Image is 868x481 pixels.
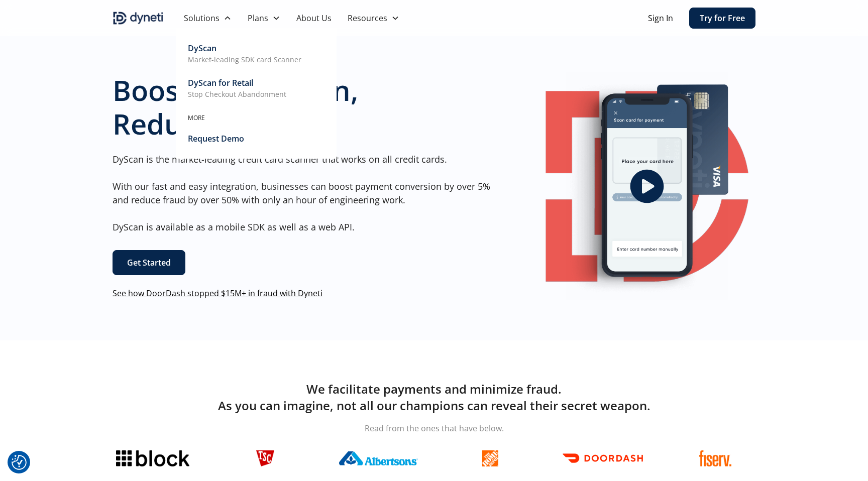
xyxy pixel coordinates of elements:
p: DyScan is the market-leading credit card scanner that works on all credit cards. With our fast an... [113,153,498,234]
div: Plans [240,8,288,28]
a: DyScanMarket-leading SDK card Scanner [188,40,324,67]
img: Block logo [116,450,189,466]
p: Stop Checkout Abandonment [188,89,286,99]
div: Solutions [184,12,220,24]
h1: Boost Conversion, Reduce Fraud [113,73,498,141]
div: DyScan for Retail [188,77,253,89]
a: Try for Free [689,8,755,29]
div: Resources [348,12,387,24]
img: The home depot logo [482,450,498,466]
a: Sign In [648,12,673,24]
img: Dyneti indigo logo [113,10,164,26]
div: DyScan [188,42,216,54]
a: home [113,10,164,26]
a: open lightbox [538,72,755,300]
h2: We facilitate payments and minimize fraud. As you can imagine, not all our champions can reveal t... [113,381,755,414]
a: Get Started [113,250,185,275]
a: Request Demo [188,131,324,147]
a: DyScan for RetailStop Checkout Abandonment [188,75,324,101]
img: Fiserv logo [699,450,731,466]
div: MORE [188,113,324,123]
button: Consent Preferences [12,455,27,470]
img: TSC [256,450,274,466]
a: See how DoorDash stopped $15M+ in fraud with Dyneti [113,288,322,299]
nav: Solutions [176,28,337,159]
img: Revisit consent button [12,455,27,470]
p: Market-leading SDK card Scanner [188,54,301,65]
div: Request Demo [188,133,244,145]
div: Plans [248,12,268,24]
img: Doordash logo [563,453,643,463]
img: Image of a mobile Dyneti UI scanning a credit card [566,72,728,300]
p: Read from the ones that have below. [113,422,755,434]
img: Albertsons [338,451,418,465]
div: Solutions [176,8,240,28]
